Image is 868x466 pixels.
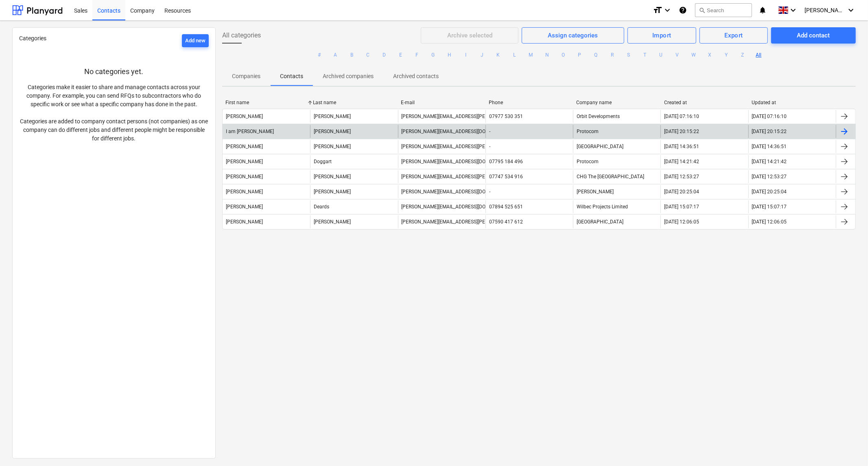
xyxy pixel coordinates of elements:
div: [PERSON_NAME][EMAIL_ADDRESS][DOMAIN_NAME] [402,204,515,210]
button: Q [591,50,601,60]
div: [PERSON_NAME] [226,219,263,225]
div: [PERSON_NAME] [573,185,660,198]
p: No categories yet. [19,67,209,77]
div: [PERSON_NAME] [226,144,263,149]
button: Add new [182,34,209,47]
div: Chat Widget [827,427,868,466]
div: Doggart [314,159,332,164]
div: [DATE] 20:25:04 [752,189,787,195]
div: [PERSON_NAME][EMAIL_ADDRESS][DOMAIN_NAME] [402,159,515,164]
div: [PERSON_NAME][EMAIL_ADDRESS][DOMAIN_NAME] [402,129,515,134]
div: Add new [185,36,206,46]
div: Assign categories [548,30,598,41]
div: Import [652,30,671,41]
div: - [489,144,490,149]
button: Add contact [771,27,856,44]
button: A [331,50,341,60]
div: Export [724,30,743,41]
button: F [412,50,422,60]
div: [PERSON_NAME][EMAIL_ADDRESS][DOMAIN_NAME] [402,189,515,195]
div: [PERSON_NAME] [314,144,351,149]
div: [DATE] 12:06:05 [664,219,699,225]
div: [DATE] 14:36:51 [752,144,787,149]
div: [GEOGRAPHIC_DATA] [573,215,660,228]
button: All [754,50,764,60]
span: [PERSON_NAME] [805,7,845,13]
i: keyboard_arrow_down [662,5,672,15]
div: [PERSON_NAME] [226,159,263,164]
button: U [656,50,666,60]
div: [DATE] 20:25:04 [664,189,699,195]
p: Archived contacts [393,72,439,81]
button: G [429,50,438,60]
div: 07590 417 612 [489,219,523,225]
button: Search [695,3,752,17]
div: [DATE] 12:53:27 [752,174,787,179]
button: D [380,50,389,60]
button: W [689,50,699,60]
div: [PERSON_NAME][EMAIL_ADDRESS][PERSON_NAME][DOMAIN_NAME] [402,144,552,149]
button: # [315,50,324,60]
div: [PERSON_NAME][EMAIL_ADDRESS][PERSON_NAME][DOMAIN_NAME] [402,219,552,225]
span: search [699,7,705,13]
div: First name [225,100,307,105]
button: O [559,50,568,60]
div: [DATE] 12:53:27 [664,174,699,179]
div: E-mail [401,100,482,105]
button: L [510,50,520,60]
div: [PERSON_NAME] [314,219,351,225]
i: format_size [653,5,662,15]
button: Y [722,50,731,60]
span: All categories [222,31,261,40]
div: [GEOGRAPHIC_DATA] [573,140,660,153]
div: Deards [314,204,329,210]
div: CHG The [GEOGRAPHIC_DATA] [573,170,660,183]
div: [DATE] 07:16:10 [752,114,787,119]
button: H [445,50,455,60]
div: [PERSON_NAME] [314,189,351,195]
i: keyboard_arrow_down [788,5,798,15]
div: [PERSON_NAME][EMAIL_ADDRESS][PERSON_NAME][PERSON_NAME][DOMAIN_NAME] [402,114,589,119]
button: C [363,50,373,60]
button: Assign categories [522,27,624,44]
div: Last name [313,100,395,105]
div: [PERSON_NAME] [314,129,351,134]
div: [PERSON_NAME] [226,174,263,179]
div: Orbit Developments [573,110,660,123]
button: B [347,50,357,60]
button: N [542,50,552,60]
div: [DATE] 15:07:17 [664,204,699,210]
button: E [396,50,406,60]
div: [PERSON_NAME] [226,114,263,119]
div: [PERSON_NAME] [226,204,263,210]
i: keyboard_arrow_down [846,5,856,15]
div: [PERSON_NAME][EMAIL_ADDRESS][PERSON_NAME][DOMAIN_NAME] [402,174,552,179]
p: Categories make it easier to share and manage contacts across your company. For example, you can ... [19,83,209,143]
button: I [461,50,471,60]
div: [DATE] 14:21:42 [664,159,699,164]
div: [DATE] 20:15:22 [664,129,699,134]
div: 07795 184 496 [489,159,523,164]
div: [DATE] 15:07:17 [752,204,787,210]
button: P [575,50,585,60]
div: [DATE] 14:36:51 [664,144,699,149]
div: Updated at [752,100,833,105]
button: K [494,50,503,60]
div: Protocom [573,125,660,138]
button: J [477,50,487,60]
div: 07747 534 916 [489,174,523,179]
p: Archived companies [323,72,374,81]
div: [DATE] 12:06:05 [752,219,787,225]
button: V [673,50,682,60]
button: Import [627,27,696,44]
button: R [608,50,617,60]
div: Phone [489,100,570,105]
span: Categories [19,35,46,42]
div: [PERSON_NAME] [314,174,351,179]
div: Wilbec Projects Limited [573,200,660,213]
p: Companies [232,72,260,81]
div: 07894 525 651 [489,204,523,210]
i: notifications [759,5,767,15]
div: 07977 530 351 [489,114,523,119]
div: [DATE] 20:15:22 [752,129,787,134]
